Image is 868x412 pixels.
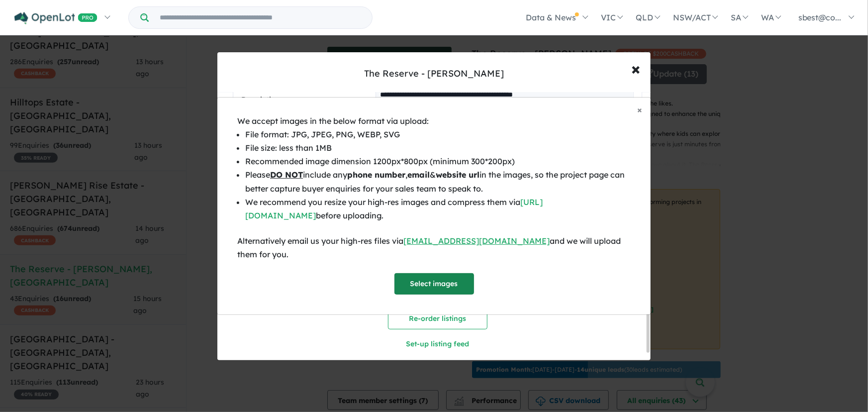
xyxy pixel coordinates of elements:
[245,141,631,155] li: File size: less than 1MB
[245,168,631,195] li: Please include any , & in the images, so the project page can better capture buyer enquiries for ...
[638,104,643,115] span: ×
[270,170,303,180] u: DO NOT
[237,114,631,128] div: We accept images in the below format via upload:
[245,197,543,220] a: [URL][DOMAIN_NAME]
[403,236,550,246] a: [EMAIL_ADDRESS][DOMAIN_NAME]
[237,234,631,261] div: Alternatively email us your high-res files via and we will upload them for you.
[407,170,430,180] b: email
[798,12,842,22] span: sbest@co...
[394,273,474,295] button: Select images
[245,155,631,168] li: Recommended image dimension 1200px*800px (minimum 300*200px)
[347,170,405,180] b: phone number
[245,128,631,141] li: File format: JPG, JPEG, PNG, WEBP, SVG
[151,7,370,28] input: Try estate name, suburb, builder or developer
[14,12,97,24] img: Openlot PRO Logo White
[436,170,480,180] b: website url
[245,196,631,222] li: We recommend you resize your high-res images and compress them via before uploading.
